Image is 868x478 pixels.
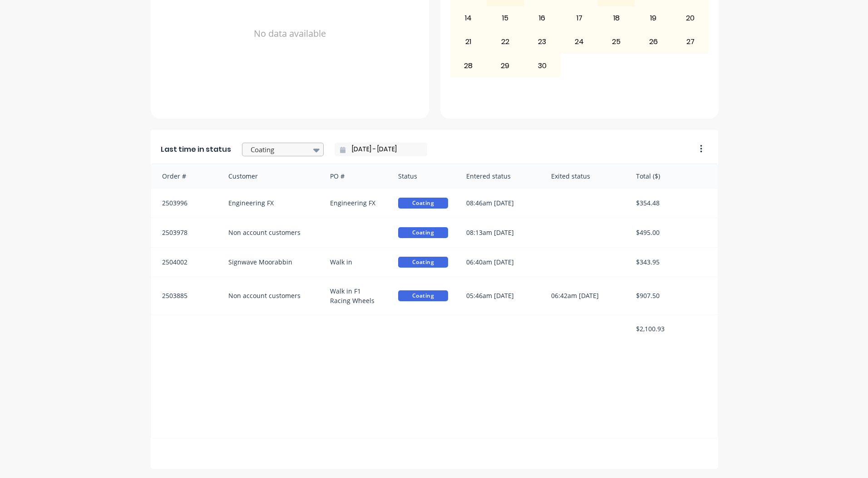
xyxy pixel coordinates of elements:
div: 26 [635,30,671,53]
div: 2503978 [151,218,219,247]
div: Non account customers [219,218,321,247]
div: Exited status [542,164,627,188]
div: 06:40am [DATE] [457,248,542,277]
div: Customer [219,164,321,188]
div: 15 [487,7,523,30]
div: 06:42am [DATE] [542,277,627,314]
div: 27 [672,30,709,53]
div: Order # [151,164,219,188]
div: 22 [487,30,523,53]
div: Walk in [321,248,389,277]
span: Coating [398,227,448,238]
div: 08:46am [DATE] [457,189,542,218]
span: Coating [398,198,448,209]
div: 25 [598,30,635,53]
span: Coating [398,257,448,268]
div: 08:13am [DATE] [457,218,542,247]
div: 30 [524,54,561,77]
div: 28 [450,54,487,77]
div: 23 [524,30,561,53]
div: PO # [321,164,389,188]
div: $343.95 [627,248,718,277]
div: Engineering FX [321,189,389,218]
div: 2503996 [151,189,219,218]
div: 29 [487,54,523,77]
div: Engineering FX [219,189,321,218]
div: Total ($) [627,164,718,188]
div: Walk in F1 Racing Wheels [321,277,389,314]
div: 19 [635,7,671,30]
span: Last time in status [161,144,231,155]
div: $354.48 [627,189,718,218]
span: Coating [398,290,448,301]
div: Entered status [457,164,542,188]
div: 2504002 [151,248,219,277]
div: 14 [450,7,487,30]
input: Filter by date [345,143,424,156]
div: $2,100.93 [627,315,718,343]
div: 18 [598,7,635,30]
div: Signwave Moorabbin [219,248,321,277]
div: 2503885 [151,277,219,314]
div: $907.50 [627,277,718,314]
div: 16 [524,7,561,30]
div: Status [389,164,457,188]
div: 05:46am [DATE] [457,277,542,314]
div: $495.00 [627,218,718,247]
div: 24 [561,30,597,53]
div: 21 [450,30,487,53]
div: Non account customers [219,277,321,314]
div: 20 [672,7,709,30]
div: 17 [561,7,597,30]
